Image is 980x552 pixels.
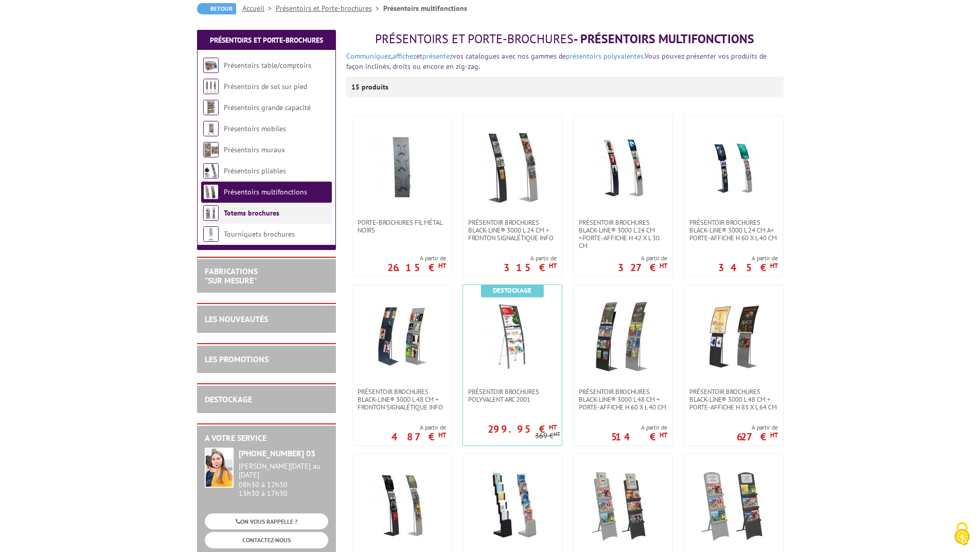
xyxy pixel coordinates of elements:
a: Porte-brochures fil métal noirs [352,219,451,234]
sup: HT [438,261,446,270]
img: Cookies (fenêtre modale) [949,521,975,547]
img: Présentoirs multifonctions [203,184,219,200]
span: A partir de [611,423,667,432]
sup: HT [770,431,778,439]
img: Présentoir brochures Black-Line® 3000 L 24 cm a+ porte-affiche H 60 x L 40 cm [698,131,770,203]
p: 26.15 € [387,264,446,271]
a: Présentoirs table/comptoirs [224,61,311,70]
span: Présentoir brochures Black-Line® 3000 L 48 cm + porte-affiche H 60 x L 40 cm [579,388,667,411]
a: Présentoir brochures Black-Line® 3000 L 48 cm + porte-affiche H 60 x L 40 cm [574,388,672,411]
span: Présentoir Brochures Black-Line® 3000 L 24 cm + Fronton signalétique info [468,219,557,242]
span: Présentoirs et Porte-brochures [375,31,574,47]
span: A partir de [737,423,778,432]
p: 514 € [611,434,667,440]
p: 487 € [391,434,446,440]
a: Présentoirs et Porte-brochures [210,35,323,45]
img: Présentoirs muraux [203,142,219,157]
span: A partir de [504,254,557,262]
img: Présentoir brochures Black-Line® 3000 Larg. 24 cm + porte-affiche H 35 x L 23 cm [366,470,438,542]
img: Présentoir brochures Black-Line® 3000 L 48 cm + porte-affiche H 60 x L 40 cm [587,300,659,372]
p: 15 produits [351,77,390,97]
a: Retour [197,3,236,14]
span: Présentoir brochures Black-Line® 3000 L 24 cm a+ porte-affiche H 60 x L 40 cm [689,219,778,242]
a: DESTOCKAGE [205,394,252,404]
button: Cookies (fenêtre modale) [944,517,980,552]
a: Tourniquets brochures [224,229,295,239]
img: Tourniquets brochures [203,226,219,242]
a: Présentoir Brochures polyvalent Arc 2001 [463,388,562,403]
a: présentez [422,51,453,61]
div: 08h30 à 12h30 13h30 à 17h30 [239,462,328,497]
a: Accueil [242,4,276,13]
a: Présentoirs pliables [224,166,286,175]
h1: - Présentoirs multifonctions [346,32,783,46]
sup: HT [549,261,557,270]
a: affichez [393,51,416,61]
img: Présentoir Brochures Black-Line® 3000 L 24 cm + Fronton signalétique info [476,131,548,203]
img: Présentoir Brochures Black-Line® 3000 L 24 cm +porte-affiche H 42 x L 30 cm [587,131,659,203]
a: Présentoirs grande capacité [224,103,311,112]
p: 315 € [504,264,557,271]
a: Totems brochures [224,208,279,218]
span: Présentoir Brochures Black-Line® 3000 L 24 cm +porte-affiche H 42 x L 30 cm [579,219,667,250]
a: Présentoirs et Porte-brochures [276,4,383,13]
a: Présentoirs multifonctions [224,187,307,197]
p: 345 € [718,264,778,271]
img: Présentoirs mobiles [203,121,219,136]
a: Présentoir Brochures Black-Line® 3000 L 24 cm + Fronton signalétique info [463,219,562,242]
sup: HT [660,431,667,439]
p: 369 € [535,432,560,440]
p: 299.95 € [488,426,557,432]
sup: HT [549,423,557,432]
span: A partir de [718,254,778,262]
sup: HT [554,430,560,437]
img: Présentoirs table/comptoirs [203,58,219,73]
sup: HT [438,431,446,439]
img: Présentoirs brochures pliants Zig-Zag compacts 5 cases + sac de rangement - 2 Modèles Gris ou Noir [476,470,548,542]
span: Présentoir brochures Black-Line® 3000 L 48 cm + porte-affiche H 83 x L 64 cm [689,388,778,411]
a: Présentoir brochures Black-Line® 3000 L 48 cm + fronton signalétique info [352,388,451,411]
a: Communiquez [346,51,391,61]
div: [PERSON_NAME][DATE] au [DATE] [239,462,328,479]
span: Présentoir Brochures polyvalent Arc 2001 [468,388,557,403]
img: Présentoir brochures Black-Line® 3700 avec cadre A3 [587,470,659,542]
img: Présentoirs de sol sur pied [203,79,219,94]
p: 627 € [737,434,778,440]
p: 327 € [618,264,667,271]
a: présentoirs polyvalentes. [566,51,645,61]
span: Présentoir brochures Black-Line® 3000 L 48 cm + fronton signalétique info [358,388,446,411]
a: FABRICATIONS"Sur Mesure" [205,266,258,286]
a: Présentoirs muraux [224,145,285,154]
a: Présentoir brochures Black-Line® 3000 L 24 cm a+ porte-affiche H 60 x L 40 cm [684,219,783,242]
img: Présentoir brochures Black-Line® 3000 L 48 cm + fronton signalétique info [366,300,438,372]
strong: [PHONE_NUMBER] 03 [239,448,315,458]
img: Présentoirs grande capacité [203,100,219,115]
img: Présentoir brochures Black-Line® 3700 avec cadre A4 [698,470,770,542]
img: Présentoirs pliables [203,163,219,179]
img: Totems brochures [203,205,219,221]
sup: HT [660,261,667,270]
img: Présentoir Brochures polyvalent Arc 2001 [476,300,548,372]
span: A partir de [618,254,667,262]
a: LES NOUVEAUTÉS [205,314,268,324]
a: ON VOUS RAPPELLE ? [205,513,328,529]
span: A partir de [387,254,446,262]
span: Vous pouvez présenter vos produits de façon inclinés, droits ou encore en zig-zag. [346,51,767,71]
a: LES PROMOTIONS [205,354,269,364]
a: Présentoirs mobiles [224,124,286,133]
b: Destockage [493,286,531,295]
img: Présentoir brochures Black-Line® 3000 L 48 cm + porte-affiche H 83 x L 64 cm [698,300,770,372]
a: CONTACTEZ-NOUS [205,532,328,548]
a: Présentoir Brochures Black-Line® 3000 L 24 cm +porte-affiche H 42 x L 30 cm [574,219,672,250]
font: , et vos catalogues avec nos gammes de [346,51,566,61]
li: Présentoirs multifonctions [383,3,467,13]
sup: HT [770,261,778,270]
a: Présentoirs de sol sur pied [224,82,307,91]
img: Porte-brochures fil métal noirs [366,131,438,203]
h2: A votre service [205,434,328,443]
span: Porte-brochures fil métal noirs [358,219,446,234]
a: Présentoir brochures Black-Line® 3000 L 48 cm + porte-affiche H 83 x L 64 cm [684,388,783,411]
img: widget-service.jpg [205,448,234,488]
span: A partir de [391,423,446,432]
